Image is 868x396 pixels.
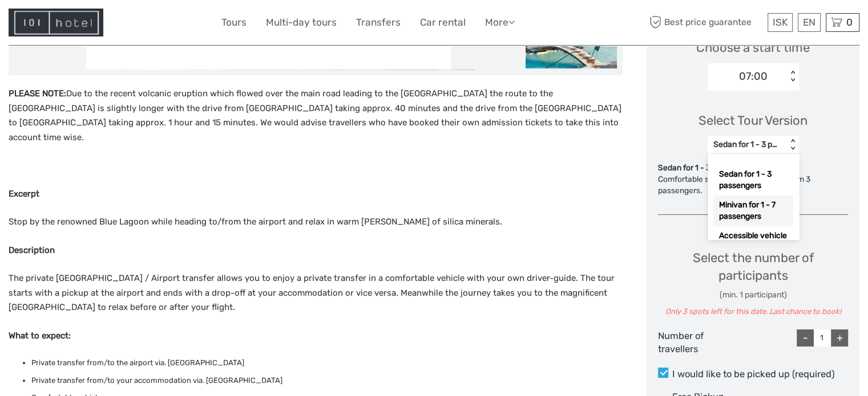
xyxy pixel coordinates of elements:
p: Stop by the renowned Blue Lagoon while heading to/from the airport and relax in warm [PERSON_NAME... [9,215,623,230]
a: Transfers [356,14,401,31]
button: Open LiveChat chat widget [131,18,145,31]
div: Number of travellers [658,329,721,356]
a: More [485,14,515,31]
a: Car rental [420,14,466,31]
a: Tours [221,14,247,31]
strong: Description [9,245,55,255]
li: Private transfer from/to the airport via. [GEOGRAPHIC_DATA] [31,357,623,369]
div: EN [798,13,821,32]
div: + [831,329,848,346]
div: - [797,329,814,346]
span: ISK [773,17,788,28]
p: We're away right now. Please check back later! [16,20,129,29]
span: 0 [845,17,854,28]
div: Only 3 spots left for this date. Last chance to book! [658,307,848,317]
a: Multi-day tours [266,14,337,31]
p: Due to the recent volcanic eruption which flowed over the main road leading to the [GEOGRAPHIC_DA... [9,87,623,145]
div: Sedan for 1 - 3 passengers [658,162,848,174]
strong: Excerpt [9,189,39,199]
strong: What to expect: [9,330,71,341]
label: I would like to be picked up (required) [658,368,848,381]
strong: PLEASE NOTE: [9,88,66,99]
div: < > [788,71,798,83]
p: The private [GEOGRAPHIC_DATA] / Airport transfer allows you to enjoy a private transfer in a comf... [9,271,623,315]
div: 07:00 [739,69,768,84]
div: Select Tour Version [699,112,808,129]
div: Select the number of participants [658,249,848,317]
span: Choose a start time [696,39,810,56]
div: Comfortable sedan vehicle for maximum 3 passengers. [658,174,848,196]
div: Sedan for 1 - 3 passengers [713,165,793,195]
div: Accessible vehicle for 1 - 7 passengers [713,226,793,268]
img: Hotel Information [9,9,103,36]
div: (min. 1 participant) [658,289,848,301]
div: Minivan for 1 - 7 passengers [713,195,793,226]
li: Private transfer from/to your accommodation via. [GEOGRAPHIC_DATA] [31,374,623,387]
span: Best price guarantee [647,13,765,32]
div: Sedan for 1 - 3 passengers [713,139,781,150]
div: < > [788,139,798,151]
